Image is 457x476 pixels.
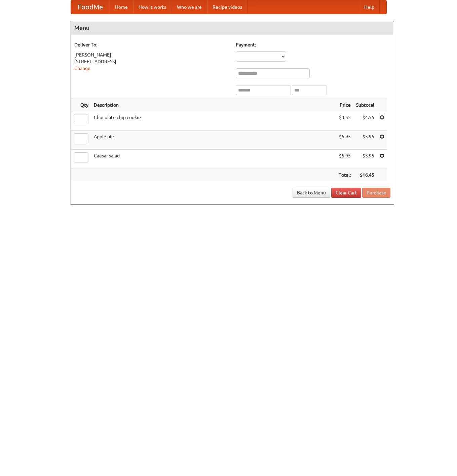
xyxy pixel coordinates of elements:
[74,51,229,58] div: [PERSON_NAME]
[336,169,353,181] th: Total:
[336,99,353,111] th: Price
[71,21,394,35] h4: Menu
[74,41,229,48] h5: Deliver To:
[71,0,110,14] a: FoodMe
[91,131,336,150] td: Apple pie
[74,58,229,65] div: [STREET_ADDRESS]
[353,111,377,131] td: $4.55
[91,111,336,131] td: Chocolate chip cookie
[110,0,133,14] a: Home
[207,0,247,14] a: Recipe videos
[353,99,377,111] th: Subtotal
[236,41,390,48] h5: Payment:
[362,188,390,198] button: Purchase
[336,111,353,131] td: $4.55
[353,131,377,150] td: $5.95
[71,99,91,111] th: Qty
[293,188,330,198] a: Back to Menu
[353,169,377,181] th: $16.45
[91,99,336,111] th: Description
[336,150,353,169] td: $5.95
[133,0,172,14] a: How it works
[331,188,361,198] a: Clear Cart
[91,150,336,169] td: Caesar salad
[74,66,90,71] a: Change
[336,131,353,150] td: $5.95
[359,0,380,14] a: Help
[172,0,207,14] a: Who we are
[353,150,377,169] td: $5.95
